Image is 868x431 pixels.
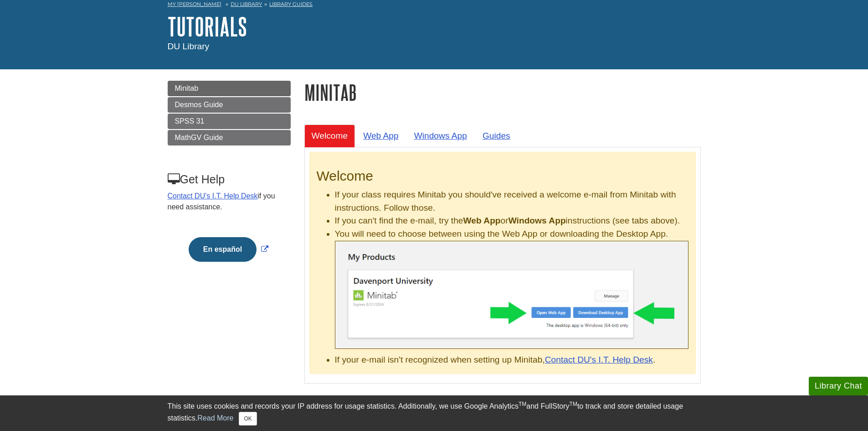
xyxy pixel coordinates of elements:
[175,134,223,141] span: MathGV Guide
[545,355,653,364] a: Contact DU's I.T. Help Desk
[168,191,290,213] p: if you need assistance.
[407,125,474,147] a: Windows App
[175,117,205,125] span: SPSS 31
[317,168,688,184] h2: Welcome
[335,353,688,367] li: If your e-mail isn't recognized when setting up Minitab, .
[168,81,291,96] a: Minitab
[168,12,247,41] a: Tutorials
[168,192,258,200] a: Contact DU's I.T. Help Desk
[335,241,688,349] img: Minitab .exe file finished downloaded
[335,214,688,228] li: If you can't find the e-mail, try the or instructions (see tabs above).
[508,216,566,225] b: Windows App
[231,1,262,7] a: DU Library
[197,414,233,422] a: Read More
[168,401,701,426] div: This site uses cookies and records your IP address for usage statistics. Additionally, we use Goo...
[186,245,271,253] a: Link opens in new window
[175,101,223,109] span: Desmos Guide
[269,1,313,7] a: Library Guides
[168,97,291,113] a: Desmos Guide
[175,84,199,92] span: Minitab
[335,228,688,349] li: You will need to choose between using the Web App or downloading the Desktop App.
[189,237,257,262] button: En español
[475,125,518,147] a: Guides
[239,412,257,426] button: Close
[304,125,355,147] a: Welcome
[168,0,221,8] a: My [PERSON_NAME]
[168,130,291,145] a: MathGV Guide
[168,81,291,277] div: Guide Page Menu
[304,81,701,104] h1: Minitab
[809,377,868,395] button: Library Chat
[519,401,526,407] sup: TM
[168,173,290,186] h3: Get Help
[335,188,688,215] li: If your class requires Minitab you should've received a welcome e-mail from Minitab with instruct...
[463,216,501,225] b: Web App
[168,114,291,129] a: SPSS 31
[356,125,406,147] a: Web App
[570,401,577,407] sup: TM
[168,42,210,51] span: DU Library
